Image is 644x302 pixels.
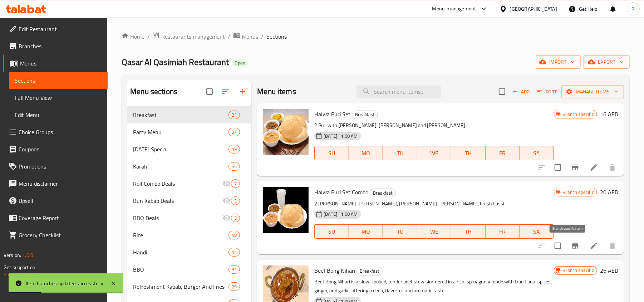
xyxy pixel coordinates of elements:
[590,163,598,172] a: Edit menu item
[22,250,33,260] span: 1.0.0
[522,148,551,159] span: SA
[133,145,228,154] span: [DATE] Special
[486,146,520,160] button: FR
[20,59,102,68] span: Menus
[229,112,240,118] span: 21
[604,237,621,254] button: delete
[520,146,554,160] button: SA
[495,84,510,99] span: Select section
[133,162,228,171] span: Karahi
[386,226,414,237] span: TU
[263,109,309,155] img: Halwa Puri Set
[26,279,103,287] div: Item branches updated successfully
[3,55,108,72] a: Menus
[263,187,309,233] img: Halwa Puri Set Combo
[127,261,251,278] div: BBQ31
[229,129,240,136] span: 27
[19,179,102,188] span: Menu disclaimer
[3,141,108,158] a: Coupons
[567,87,618,96] span: Manage items
[217,83,234,100] span: Sort sections
[133,111,228,119] span: Breakfast
[604,159,621,176] button: delete
[3,226,108,244] a: Grocery Checklist
[352,148,380,159] span: MO
[228,32,230,41] li: /
[511,88,531,96] span: Add
[133,231,228,239] span: Rice
[3,38,108,55] a: Branches
[314,265,355,276] span: Beef Bong Nihari
[383,224,417,239] button: TU
[3,209,108,226] a: Coverage Report
[229,249,240,256] span: 14
[314,121,554,130] p: 2 Puri with [PERSON_NAME], [PERSON_NAME] and [PERSON_NAME].
[229,146,240,153] span: 19
[600,266,618,276] h6: 26 AED
[3,175,108,192] a: Menu disclaimer
[161,32,225,41] span: Restaurants management
[127,141,251,158] div: [DATE] Special19
[229,163,240,170] span: 55
[222,196,231,205] svg: Inactive section
[386,148,414,159] span: TU
[567,159,584,176] button: Branch-specific-item
[229,266,240,273] span: 31
[454,226,483,237] span: TH
[122,32,144,41] a: Home
[133,196,222,205] span: Bun Kabab Deals
[133,214,222,222] span: BBQ Deals
[584,55,630,69] button: export
[231,198,240,204] span: 3
[15,93,102,102] span: Full Menu View
[232,59,248,67] div: Open
[133,248,228,257] span: Handi
[147,32,150,41] li: /
[228,248,240,257] div: items
[314,199,554,208] p: 2 [PERSON_NAME], [PERSON_NAME], [PERSON_NAME], [PERSON_NAME], Fresh Lassi
[420,148,449,159] span: WE
[510,5,557,13] div: [GEOGRAPHIC_DATA]
[19,162,102,171] span: Promotions
[133,128,228,136] span: Party Menu
[352,111,378,119] span: Breakfast
[228,282,240,291] div: items
[229,232,240,239] span: 48
[314,224,349,239] button: SU
[357,86,441,98] input: search
[314,277,554,295] p: Beef Bong Nihari is a slow-cooked, tender beef stew simmered in a rich, spicy gravy made with tra...
[535,55,581,69] button: import
[4,270,49,279] a: Support.OpsPlatform
[222,214,231,222] svg: Inactive section
[228,265,240,274] div: items
[242,32,258,41] span: Menus
[560,111,597,118] span: Branch specific
[261,32,264,41] li: /
[510,86,532,97] span: Add item
[127,192,251,209] div: Bun Kabab Deals3
[127,278,251,295] div: Refreshment Kabab, Burger And Fries29
[522,226,551,237] span: SA
[19,128,102,136] span: Choice Groups
[133,179,222,188] span: Roll Combo Deals
[122,32,630,41] nav: breadcrumb
[600,109,618,119] h6: 16 AED
[19,145,102,154] span: Coupons
[228,162,240,171] div: items
[454,148,483,159] span: TH
[561,85,624,98] button: Manage items
[590,242,598,250] a: Edit menu item
[127,209,251,226] div: BBQ Deals3
[127,123,251,141] div: Party Menu27
[318,226,346,237] span: SU
[19,214,102,222] span: Coverage Report
[510,86,532,97] button: Add
[314,187,368,198] span: Halwa Puri Set Combo
[231,214,240,222] div: items
[133,282,228,291] div: Refreshment Kabab, Burger And Fries
[127,175,251,192] div: Roll Combo Deals7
